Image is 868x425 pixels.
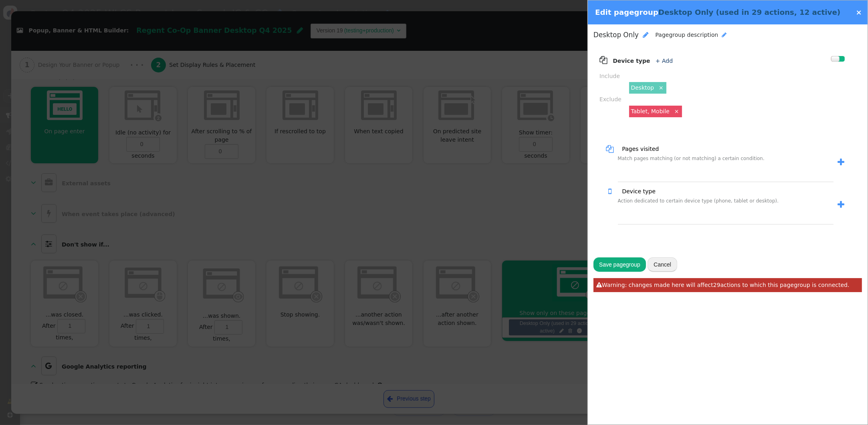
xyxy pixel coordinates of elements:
span:  [604,143,617,155]
a: Tablet, Mobile [631,108,670,114]
span: 29 [713,282,721,288]
div: Include [600,72,845,80]
span:  [643,32,649,38]
span: Desktop Only [593,31,639,39]
a: × [856,8,862,16]
a: × [658,84,665,91]
button: Save pagegroup [593,257,646,272]
a: + Add [656,58,673,64]
div: Action dedicated to certain device type (phone, tablet or desktop). [618,197,834,225]
b: Device type [613,58,650,64]
a:  Device type + Add [600,58,676,64]
span: Pagegroup description [655,32,718,38]
a: Desktop [631,84,654,91]
span:  [838,158,844,166]
span:  [596,282,602,288]
a: × [673,107,680,114]
a: Pages visited [616,145,659,153]
a: Device type [616,187,656,196]
span:  [600,56,608,64]
span:  [604,186,617,197]
span:  [838,200,844,209]
span: Desktop Only (used in 29 actions, 12 active) [658,8,840,16]
div: Match pages matching (or not matching) a certain condition. [618,155,834,182]
button: Cancel [648,257,677,272]
a:  [834,156,845,169]
span:  [722,32,727,38]
div: Exclude [600,95,845,104]
a:  [834,198,845,211]
a: Warning: changes made here will affect29actions to which this pagegroup is connected. [593,278,862,292]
